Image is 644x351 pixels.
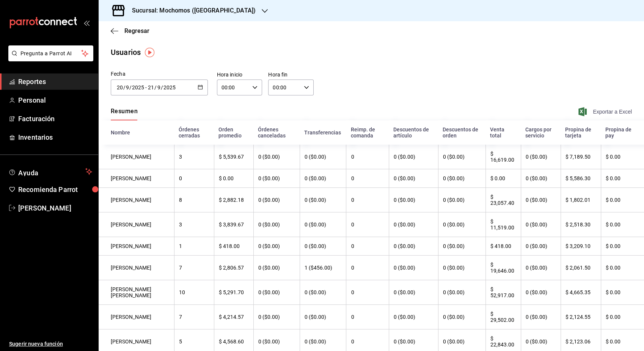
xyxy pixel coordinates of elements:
th: Descuentos de orden [438,120,485,145]
th: 0 ($0.00) [389,256,438,280]
th: $ 16,619.00 [485,145,521,169]
th: [PERSON_NAME] [PERSON_NAME] [99,280,174,305]
th: $ 0.00 [601,212,644,237]
th: $ 5,539.67 [214,145,253,169]
h3: Sucursal: Mochomos ([GEOGRAPHIC_DATA]) [126,6,256,15]
th: Descuentos de artículo [389,120,438,145]
th: $ 5,291.70 [214,280,253,305]
th: 0 ($0.00) [521,169,561,188]
img: Tooltip marker [145,48,154,57]
th: $ 0.00 [601,256,644,280]
th: 0 ($0.00) [253,212,300,237]
input: Day [116,84,123,90]
th: 0 ($0.00) [389,169,438,188]
th: $ 0.00 [485,169,521,188]
th: 7 [174,256,214,280]
th: 0 ($0.00) [300,280,346,305]
th: 0 ($0.00) [521,256,561,280]
input: Year [163,84,176,90]
th: 0 ($0.00) [300,188,346,212]
th: 0 ($0.00) [438,305,485,329]
button: Pregunta a Parrot AI [8,45,93,61]
th: $ 2,882.18 [214,188,253,212]
th: 0 ($0.00) [438,169,485,188]
th: 3 [174,212,214,237]
button: Resumen [111,108,138,120]
button: Regresar [111,27,149,34]
th: 0 ($0.00) [438,145,485,169]
th: 0 [346,212,388,237]
th: 0 [346,145,388,169]
th: 0 ($0.00) [253,256,300,280]
span: Inventarios [18,132,92,142]
span: - [145,84,147,90]
a: Pregunta a Parrot AI [5,55,93,63]
th: 0 ($0.00) [253,280,300,305]
th: [PERSON_NAME] [99,145,174,169]
th: $ 0.00 [601,280,644,305]
div: Fecha [111,70,208,78]
span: / [123,84,126,90]
th: [PERSON_NAME] [99,237,174,256]
th: Órdenes canceladas [253,120,300,145]
span: / [161,84,163,90]
span: / [129,84,132,90]
th: 0 ($0.00) [438,237,485,256]
th: 0 ($0.00) [253,237,300,256]
th: $ 2,061.50 [561,256,601,280]
th: $ 3,839.67 [214,212,253,237]
th: $ 4,665.35 [561,280,601,305]
th: 0 ($0.00) [389,280,438,305]
th: 0 [346,280,388,305]
th: $ 418.00 [214,237,253,256]
span: / [154,84,157,90]
th: 0 ($0.00) [438,256,485,280]
th: $ 52,917.00 [485,280,521,305]
th: Propina de pay [601,120,644,145]
th: 0 ($0.00) [521,212,561,237]
span: Sugerir nueva función [9,340,92,348]
th: 0 ($0.00) [438,212,485,237]
th: 0 ($0.00) [521,305,561,329]
button: open_drawer_menu [83,20,90,26]
th: 8 [174,188,214,212]
th: 0 ($0.00) [521,188,561,212]
th: Reimp. de comanda [346,120,388,145]
th: 0 ($0.00) [521,145,561,169]
th: Propina de tarjeta [561,120,601,145]
th: $ 0.00 [214,169,253,188]
th: 0 ($0.00) [389,212,438,237]
th: 0 ($0.00) [389,237,438,256]
th: Venta total [485,120,521,145]
th: 0 ($0.00) [300,169,346,188]
th: 0 [346,305,388,329]
th: $ 7,189.50 [561,145,601,169]
th: $ 0.00 [601,145,644,169]
th: $ 11,519.00 [485,212,521,237]
input: Year [132,84,145,90]
th: $ 3,209.10 [561,237,601,256]
th: $ 2,518.30 [561,212,601,237]
th: 0 [174,169,214,188]
th: $ 4,214.57 [214,305,253,329]
th: 0 ($0.00) [521,280,561,305]
span: Personal [18,95,92,105]
th: [PERSON_NAME] [99,212,174,237]
th: $ 2,806.57 [214,256,253,280]
th: 0 [346,237,388,256]
input: Month [157,84,161,90]
th: [PERSON_NAME] [99,188,174,212]
button: Exportar a Excel [580,107,632,116]
th: $ 0.00 [601,305,644,329]
th: [PERSON_NAME] [99,169,174,188]
th: [PERSON_NAME] [99,256,174,280]
th: 0 ($0.00) [521,237,561,256]
th: 0 ($0.00) [253,145,300,169]
th: $ 23,057.40 [485,188,521,212]
th: 0 ($0.00) [389,188,438,212]
th: 0 ($0.00) [438,280,485,305]
th: 0 ($0.00) [300,212,346,237]
div: navigation tabs [111,108,138,120]
input: Day [148,84,154,90]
